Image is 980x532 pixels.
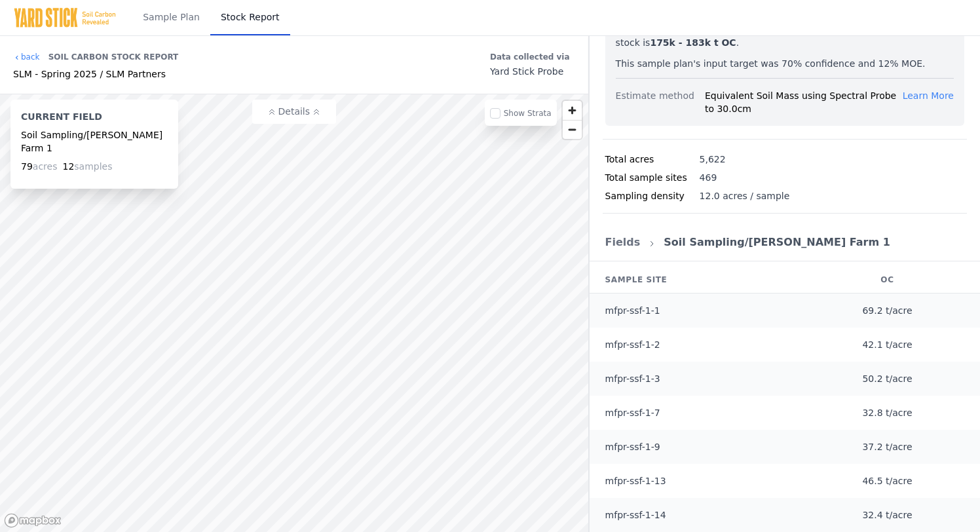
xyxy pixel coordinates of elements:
button: Zoom in [563,101,582,120]
a: Mapbox logo [4,513,62,528]
td: 69.2 t/acre [795,294,980,328]
div: Soil Carbon Stock Report [48,47,179,67]
div: Total acres [605,153,700,166]
div: Total sample sites [605,171,700,184]
div: SLM - Spring 2025 / SLM Partners [13,67,178,81]
span: Learn More [903,90,954,101]
div: 79 12 [16,160,173,183]
a: mfpr-ssf-1-2 [605,339,660,350]
p: This sample plan's input target was 70% confidence and 12% MOE. [616,57,954,70]
a: back [13,52,40,62]
a: mfpr-ssf-1-9 [605,442,660,452]
div: Data collected via [490,49,570,65]
img: Yard Stick Logo [13,7,117,28]
button: Zoom out [563,120,582,139]
div: Equivalent Soil Mass using Spectral Probe to 30.0cm [705,89,903,115]
div: 12.0 acres / sample [700,189,790,202]
a: mfpr-ssf-1-3 [605,373,660,384]
td: 42.1 t/acre [795,328,980,362]
a: mfpr-ssf-1-7 [605,408,660,418]
button: Details [252,100,336,124]
div: 469 [700,171,717,184]
span: Zoom out [563,121,582,139]
a: mfpr-ssf-1-1 [605,305,660,316]
div: Current Field [21,110,168,128]
div: Soil Sampling/[PERSON_NAME] Farm 1 [664,235,890,250]
div: Sampling density [605,189,700,202]
a: mfpr-ssf-1-13 [605,476,666,486]
div: Soil Sampling/[PERSON_NAME] Farm 1 [21,128,168,155]
td: 32.8 t/acre [795,396,980,430]
strong: 175k - 183k t OC [650,37,736,48]
td: 46.5 t/acre [795,464,980,498]
span: acres [33,161,58,172]
a: mfpr-ssf-1-14 [605,510,666,520]
th: Sample Site [590,267,795,294]
th: OC [795,267,980,294]
div: Yard Stick Probe [490,65,570,78]
label: Show Strata [504,109,552,118]
td: 32.4 t/acre [795,498,980,532]
div: 5,622 [700,153,726,166]
span: samples [74,161,112,172]
td: 50.2 t/acre [795,362,980,396]
td: 37.2 t/acre [795,430,980,464]
a: Fields [605,236,641,248]
div: Estimate method [616,89,705,115]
